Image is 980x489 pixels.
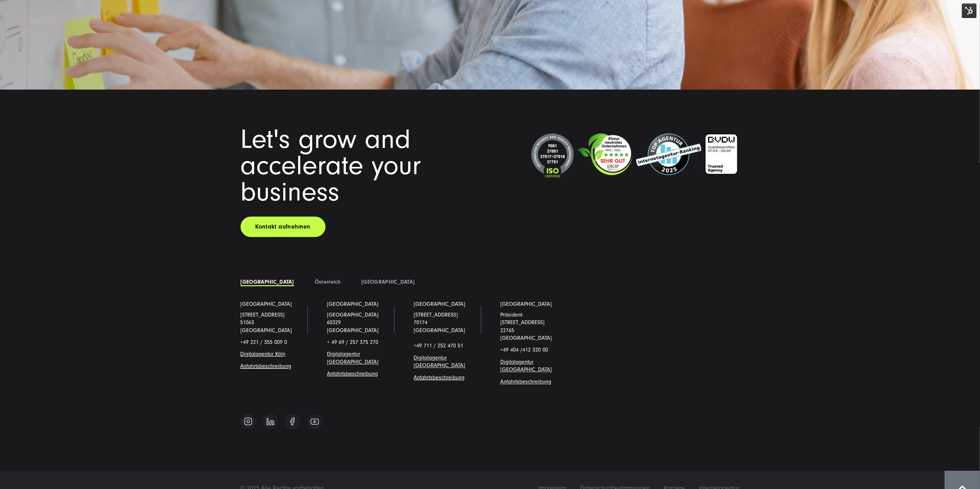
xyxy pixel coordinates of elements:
a: 70174 [GEOGRAPHIC_DATA] [414,320,466,334]
a: Digitalagentur Köl [241,351,283,357]
a: [STREET_ADDRESS] [241,312,285,318]
span: [GEOGRAPHIC_DATA] [327,312,379,318]
img: Top Internetagentur und Full Service Digitalagentur SUNZINET - 2024 [636,134,701,175]
span: +49 404 / [501,347,548,353]
p: +49 221 / 355 009 0 [241,339,306,346]
a: Anfahrtsbeschreibung [241,363,292,370]
a: Anfahrtsbeschreibun [327,371,375,377]
a: Digitalagentur [GEOGRAPHIC_DATA] [414,355,466,369]
img: ISO-Siegel_2024_dunkel [531,134,574,178]
img: Follow us on Linkedin [267,418,274,426]
span: 412 320 00 [523,347,548,353]
a: [GEOGRAPHIC_DATA] [361,279,415,285]
a: Österreich [315,279,340,285]
span: Let's grow and accelerate your business [241,124,421,208]
img: Follow us on Instagram [244,417,252,426]
span: +49 711 / 252 470 51 [414,343,463,349]
span: + 49 69 / 257 375 270 [327,339,379,346]
p: Präsident-[STREET_ADDRESS] 22765 [GEOGRAPHIC_DATA] [501,311,566,343]
a: Anfahrtsbeschreibung [501,379,552,385]
a: [GEOGRAPHIC_DATA] [241,279,294,285]
a: [GEOGRAPHIC_DATA] [414,301,466,308]
a: Anfahrtsbeschreibung [414,375,465,381]
span: g [327,371,378,377]
img: BVDW-Zertifizierung-Weiß [705,134,738,175]
a: [GEOGRAPHIC_DATA] [501,301,552,308]
a: Digitalagentur [GEOGRAPHIC_DATA] [501,359,552,373]
a: [GEOGRAPHIC_DATA] [241,301,292,308]
a: [STREET_ADDRESS] [414,312,458,318]
img: HubSpot Tools-Menüschalter [962,3,977,18]
a: 60329 [GEOGRAPHIC_DATA] [327,320,379,334]
img: Klimaneutrales Unternehmen SUNZINET GmbH [577,134,633,175]
img: Follow us on Facebook [290,418,295,426]
a: Digitalagentur [GEOGRAPHIC_DATA] [327,351,379,365]
a: n [283,351,286,357]
a: Kontakt aufnehmen [241,217,326,237]
img: Follow us on Youtube [311,419,319,425]
a: 51063 [GEOGRAPHIC_DATA] [241,320,292,334]
a: [GEOGRAPHIC_DATA] [327,301,379,308]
